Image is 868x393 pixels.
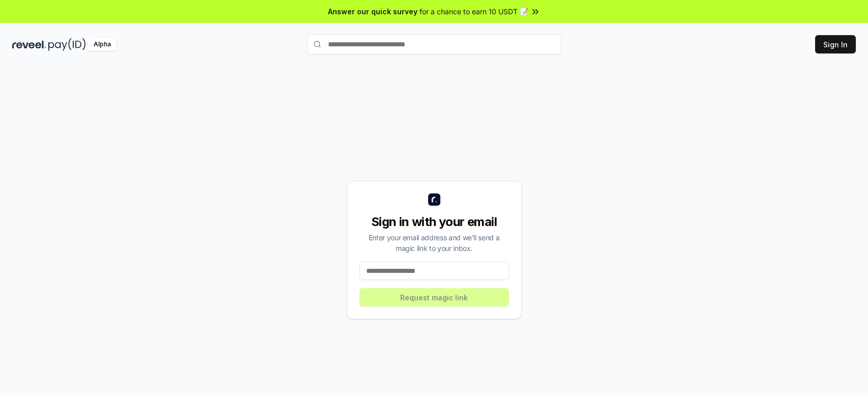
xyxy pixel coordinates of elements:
[815,35,856,53] button: Sign In
[12,38,46,51] img: reveel_dark
[328,6,417,17] span: Answer our quick survey
[48,38,86,51] img: pay_id
[88,38,116,51] div: Alpha
[428,193,440,206] img: logo_small
[420,6,528,17] span: for a chance to earn 10 USDT 📝
[360,232,509,254] div: Enter your email address and we’ll send a magic link to your inbox.
[360,214,509,230] div: Sign in with your email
